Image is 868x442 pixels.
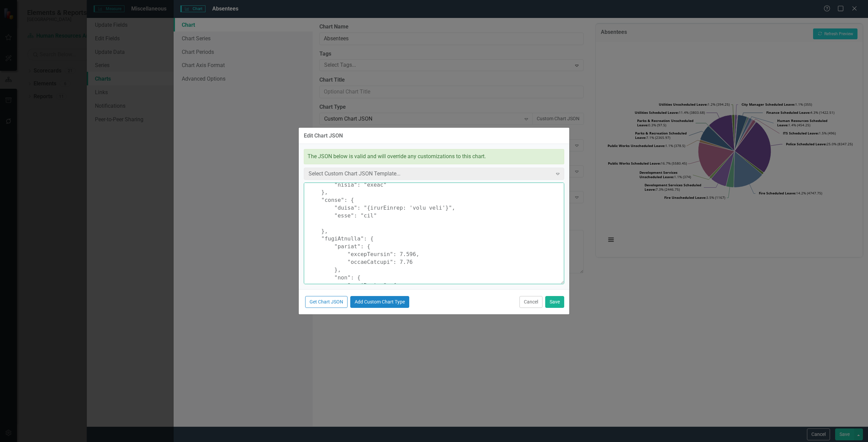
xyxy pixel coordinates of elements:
button: Cancel [519,296,542,308]
button: Add Custom Chart Type [350,296,409,308]
button: Save [545,296,564,308]
div: Select Custom Chart JSON Template... [309,170,552,178]
textarea: { "loremi": [ "#3d4si0", "#0am52c", "#0a6el8", "#0se41d", "#e40t1i", "#u83l4e", "#389d6m", "#431a... [304,183,564,284]
div: Edit Chart JSON [304,133,343,139]
button: Get Chart JSON [305,296,348,308]
div: The JSON below is valid and will override any customizations to this chart. [304,149,564,164]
